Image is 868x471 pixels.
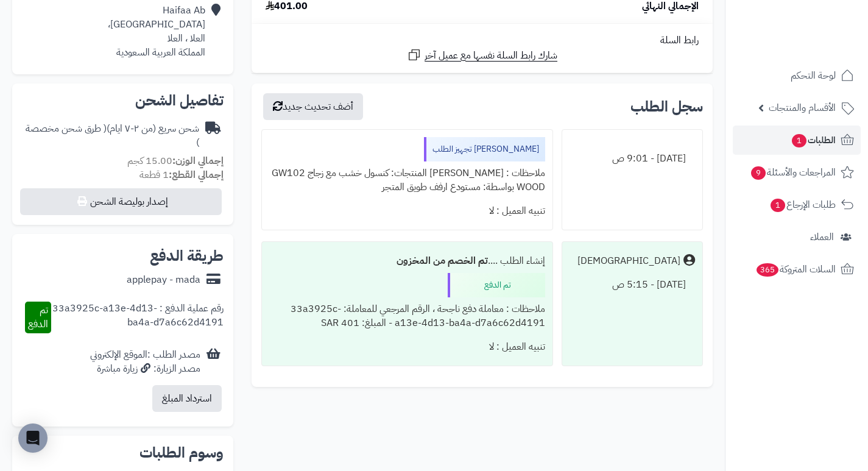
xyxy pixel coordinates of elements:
[771,199,785,212] span: 1
[139,168,224,182] small: 1 قطعة
[630,99,703,114] h3: سجل الطلب
[570,147,695,171] div: [DATE] - 9:01 ص
[755,261,836,278] span: السلات المتروكة
[577,254,680,268] div: [DEMOGRAPHIC_DATA]
[810,228,834,246] span: العملاء
[750,164,836,181] span: المراجعات والأسئلة
[733,126,861,155] a: الطلبات1
[757,263,778,277] span: 365
[733,190,861,219] a: طلبات الإرجاع1
[51,302,224,333] div: رقم عملية الدفع : 33a3925c-a13e-4d13-ba4a-d7a6c62d4191
[256,34,708,48] div: رابط السلة
[22,122,199,150] div: شحن سريع (من ٢-٧ ايام)
[90,362,200,376] div: مصدر الزيارة: زيارة مباشرة
[127,154,224,168] small: 15.00 كجم
[733,255,861,284] a: السلات المتروكة365
[127,273,200,287] div: applepay - mada
[791,132,836,149] span: الطلبات
[751,166,766,180] span: 9
[792,134,806,147] span: 1
[425,49,557,63] span: شارك رابط السلة نفسها مع عميل آخر
[28,303,48,331] span: تم الدفع
[108,4,205,59] div: Haifaa Ab [GEOGRAPHIC_DATA]، العلا ، العلا المملكة العربية السعودية
[152,385,222,412] button: استرداد المبلغ
[733,61,861,90] a: لوحة التحكم
[769,196,836,213] span: طلبات الإرجاع
[733,222,861,252] a: العملاء
[20,188,222,215] button: إصدار بوليصة الشحن
[570,273,695,297] div: [DATE] - 5:15 ص
[269,199,545,223] div: تنبيه العميل : لا
[448,273,545,297] div: تم الدفع
[172,154,224,168] strong: إجمالي الوزن:
[269,335,545,359] div: تنبيه العميل : لا
[269,297,545,335] div: ملاحظات : معاملة دفع ناجحة ، الرقم المرجعي للمعاملة: 33a3925c-a13e-4d13-ba4a-d7a6c62d4191 - المبل...
[397,253,488,268] b: تم الخصم من المخزون
[424,137,545,161] div: [PERSON_NAME] تجهيز الطلب
[733,158,861,187] a: المراجعات والأسئلة9
[90,348,200,376] div: مصدر الطلب :الموقع الإلكتروني
[269,161,545,199] div: ملاحظات : [PERSON_NAME] المنتجات: كنسول خشب مع زجاج GW102 WOOD بواسطة: مستودع ارفف طويق المتجر
[26,121,199,150] span: ( طرق شحن مخصصة )
[22,93,224,108] h2: تفاصيل الشحن
[269,249,545,273] div: إنشاء الطلب ....
[22,445,224,460] h2: وسوم الطلبات
[769,99,836,116] span: الأقسام والمنتجات
[18,423,48,453] div: Open Intercom Messenger
[263,93,363,120] button: أضف تحديث جديد
[169,168,224,182] strong: إجمالي القطع:
[407,48,557,63] a: شارك رابط السلة نفسها مع عميل آخر
[791,67,836,84] span: لوحة التحكم
[150,249,224,263] h2: طريقة الدفع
